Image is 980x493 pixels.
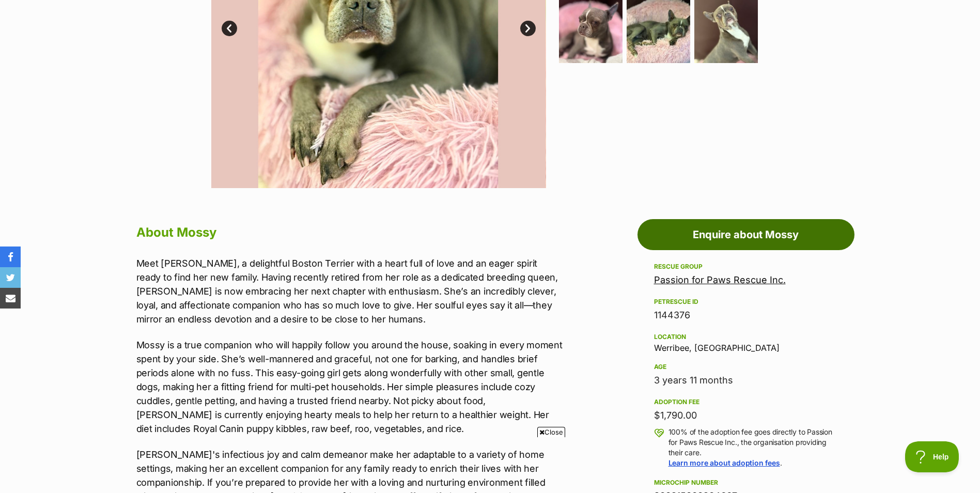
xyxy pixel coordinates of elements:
p: Meet [PERSON_NAME], a delightful Boston Terrier with a heart full of love and an eager spirit rea... [136,256,563,326]
p: Mossy is a true companion who will happily follow you around the house, soaking in every moment s... [136,338,563,436]
div: Werribee, [GEOGRAPHIC_DATA] [654,331,838,352]
div: 3 years 11 months [654,373,838,388]
div: Microchip number [654,479,838,487]
a: Next [520,21,536,36]
iframe: Advertisement [302,441,678,488]
a: Learn more about adoption fees [668,458,780,467]
span: Close [537,427,565,437]
h2: About Mossy [136,221,563,244]
a: Enquire about Mossy [637,219,854,250]
div: Location [654,333,838,341]
p: 100% of the adoption fee goes directly to Passion for Paws Rescue Inc., the organisation providin... [668,427,838,468]
a: Passion for Paws Rescue Inc. [654,274,786,285]
div: $1,790.00 [654,408,838,423]
div: Rescue group [654,263,838,271]
a: Prev [222,21,237,36]
div: Age [654,363,838,371]
div: PetRescue ID [654,298,838,306]
iframe: Help Scout Beacon - Open [905,441,959,472]
div: Adoption fee [654,398,838,406]
div: 1144376 [654,308,838,322]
